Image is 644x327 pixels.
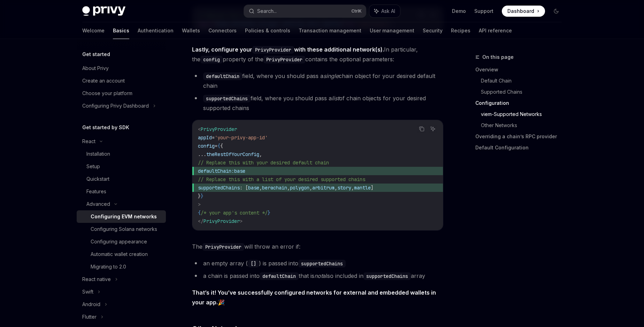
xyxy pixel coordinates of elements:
code: [] [248,260,259,267]
strong: That’s it! You’ve successfully configured networks for external and embedded wallets in your app. [192,289,436,306]
span: defaultChain: [198,168,234,174]
a: About Privy [77,62,166,75]
a: Installation [77,148,166,160]
a: Policies & controls [245,22,290,39]
span: , [351,185,354,191]
span: ] [371,185,374,191]
span: > [198,201,201,208]
span: // Replace this with a list of your desired supported chains [198,176,365,182]
a: Dashboard [502,6,545,17]
code: supportedChains [298,260,346,267]
a: Configuring appearance [77,235,166,248]
a: Demo [452,8,466,15]
div: Swift [82,288,93,296]
a: Overriding a chain’s RPC provider [475,131,567,142]
img: dark logo [82,6,125,16]
a: Recipes [451,22,470,39]
a: Wallets [182,22,200,39]
a: Quickstart [77,173,166,185]
span: = [212,134,215,141]
div: React [82,137,95,146]
a: Default Configuration [475,142,567,153]
div: Installation [86,150,110,158]
span: PrivyProvider [201,126,237,132]
div: Android [82,300,100,309]
a: Features [77,185,166,198]
span: arbitrum [312,185,335,191]
a: Security [423,22,443,39]
h5: Get started [82,50,110,59]
span: { [217,143,220,149]
span: theRestOfYourConfig [206,151,259,157]
span: , [287,185,290,191]
span: </ [198,218,204,224]
div: Setup [86,162,100,171]
span: base [234,168,245,174]
button: Ask AI [428,124,437,133]
span: , [309,185,312,191]
code: PrivyProvider [263,56,305,63]
div: About Privy [82,64,109,72]
button: Toggle dark mode [551,6,562,17]
span: < [198,126,201,132]
span: 'your-privy-app-id' [215,134,268,141]
span: Ask AI [381,8,395,15]
div: Configuring Solana networks [91,225,157,233]
li: field, where you should pass a chain object for your desired default chain [192,71,443,91]
a: Overview [475,64,567,75]
span: // Replace this with your desired default chain [198,159,329,166]
button: Ask AI [369,5,400,17]
a: Authentication [138,22,174,39]
span: Dashboard [507,8,534,15]
code: supportedChains [363,272,411,280]
em: not [314,272,323,279]
a: Default Chain [481,75,567,86]
span: mantle [354,185,371,191]
a: User management [370,22,414,39]
a: Support [474,8,493,15]
button: Search...CtrlK [244,5,366,17]
a: Connectors [208,22,237,39]
em: list [332,95,339,102]
span: : [ [240,185,248,191]
span: , [335,185,337,191]
span: , [259,185,262,191]
a: Configuration [475,98,567,109]
div: Migrating to 2.0 [91,263,126,271]
div: Configuring Privy Dashboard [82,102,149,110]
div: Search... [257,7,277,15]
a: API reference [479,22,512,39]
span: supportedChains [198,185,240,191]
a: Supported Chains [481,86,567,98]
span: Ctrl K [351,8,362,14]
span: base [248,185,259,191]
span: config [198,143,215,149]
a: Choose your platform [77,87,166,100]
h5: Get started by SDK [82,123,129,132]
code: defaultChain [203,72,242,80]
span: story [337,185,351,191]
span: > [240,218,243,224]
div: Choose your platform [82,89,132,98]
span: The will throw an error if: [192,242,443,251]
a: Migrating to 2.0 [77,260,166,273]
div: Advanced [86,200,110,208]
a: Configuring EVM networks [77,210,166,223]
div: Configuring EVM networks [91,212,157,221]
span: } [198,193,201,199]
code: defaultChain [260,272,299,280]
span: } [268,210,270,216]
span: } [201,193,204,199]
span: polygon [290,185,309,191]
div: Configuring appearance [91,238,147,246]
span: /* your app's content */ [201,210,268,216]
span: berachain [262,185,287,191]
a: Setup [77,160,166,173]
span: = [215,143,217,149]
a: Configuring Solana networks [77,223,166,235]
span: On this page [482,53,514,61]
span: In particular, the property of the contains the optional parameters: [192,45,443,64]
div: React native [82,275,111,283]
a: Welcome [82,22,105,39]
a: Create an account [77,75,166,87]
